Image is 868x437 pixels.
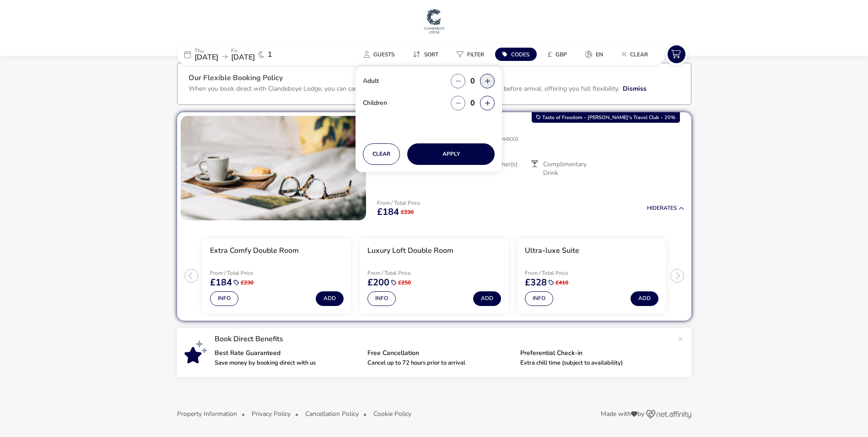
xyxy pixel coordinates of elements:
[548,50,552,59] i: £
[215,335,673,343] p: Book Direct Benefits
[542,114,675,121] span: Taste of Freedom - [PERSON_NAME]'s Travel Club - 20%
[473,291,501,306] button: Add
[377,120,684,130] h2: A Taste of Freedom
[647,205,684,211] button: HideRates
[367,350,513,356] p: Free Cancellation
[578,48,610,61] button: en
[511,51,529,58] span: Codes
[555,51,567,58] span: GBP
[177,44,314,65] div: Thu[DATE]Fri[DATE]1
[367,270,454,276] p: From / Total Price
[543,160,600,177] span: Complimentary Drink
[316,291,344,306] button: Add
[578,48,614,61] naf-pibe-menu-bar-item: en
[370,112,691,185] div: A Taste of Freedom1 night B&B | 3-course dinner | Glass of proseccoIncludes BreakfastIncludes Din...
[525,291,553,306] button: Info
[367,291,396,306] button: Info
[630,51,648,58] span: Clear
[424,51,438,58] span: Sort
[596,51,603,58] span: en
[231,52,255,62] span: [DATE]
[241,280,253,285] span: £230
[449,48,495,61] naf-pibe-menu-bar-item: Filter
[215,360,360,366] p: Save money by booking direct with us
[520,350,666,356] p: Preferential Check-in
[601,411,644,417] span: Made with by
[449,48,491,61] button: Filter
[405,48,449,61] naf-pibe-menu-bar-item: Sort
[177,410,237,417] button: Property Information
[356,235,513,317] swiper-slide: 2 / 3
[231,48,255,54] p: Fri
[367,246,453,256] h3: Luxury Loft Double Room
[495,48,537,61] button: Codes
[210,270,297,276] p: From / Total Price
[210,278,232,287] span: £184
[198,235,356,317] swiper-slide: 1 / 3
[398,280,411,285] span: £250
[305,410,359,417] button: Cancellation Policy
[356,48,402,61] button: Guests
[407,143,495,165] button: Apply
[268,51,272,58] span: 1
[210,291,238,306] button: Info
[367,278,389,287] span: £200
[555,280,568,285] span: £410
[210,246,299,256] h3: Extra Comfy Double Room
[377,208,399,217] span: £184
[401,209,414,215] span: £230
[520,360,666,366] p: Extra chill time (subject to availability)
[405,48,446,61] button: Sort
[377,200,420,206] p: From / Total Price
[614,48,659,61] naf-pibe-menu-bar-item: Clear
[181,116,366,220] swiper-slide: 1 / 1
[377,134,684,143] p: 1 night B&B | 3-course dinner | Glass of prosecco
[467,51,484,58] span: Filter
[525,278,547,287] span: £328
[189,74,680,84] h3: Our Flexible Booking Policy
[367,360,513,366] p: Cancel up to 72 hours prior to arrival
[356,48,405,61] naf-pibe-menu-bar-item: Guests
[540,48,578,61] naf-pibe-menu-bar-item: £GBP
[252,410,291,417] button: Privacy Policy
[631,291,658,306] button: Add
[614,48,655,61] button: Clear
[189,84,619,93] p: When you book direct with Clandeboye Lodge, you can cancel or change your booking for free up to ...
[215,350,360,356] p: Best Rate Guaranteed
[647,204,660,212] span: Hide
[495,48,540,61] naf-pibe-menu-bar-item: Codes
[423,7,446,35] img: Main Website
[525,246,579,256] h3: Ultra-luxe Suite
[373,410,411,417] button: Cookie Policy
[373,51,394,58] span: Guests
[194,52,218,62] span: [DATE]
[540,48,574,61] button: £GBP
[513,235,670,317] swiper-slide: 3 / 3
[363,143,400,165] button: Clear
[363,78,386,84] label: Adult
[194,48,218,54] p: Thu
[525,270,611,276] p: From / Total Price
[623,84,647,93] button: Dismiss
[363,100,394,106] label: Children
